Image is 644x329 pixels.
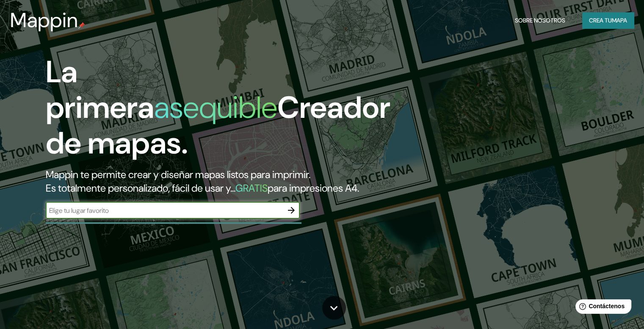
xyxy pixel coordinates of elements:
font: Mappin te permite crear y diseñar mapas listos para imprimir. [46,168,310,181]
font: para impresiones A4. [268,181,359,195]
font: asequible [154,88,277,127]
font: Es totalmente personalizado, fácil de usar y... [46,181,235,195]
input: Elige tu lugar favorito [46,206,283,215]
font: Creador de mapas. [46,88,390,163]
button: Sobre nosotros [511,12,569,28]
iframe: Lanzador de widgets de ayuda [569,296,635,320]
font: La primera [46,52,154,127]
font: GRATIS [235,181,268,195]
font: Sobre nosotros [515,17,565,24]
font: mapa [612,17,627,24]
font: Mappin [10,7,78,33]
img: pin de mapeo [78,22,85,29]
font: Crea tu [589,17,612,24]
button: Crea tumapa [582,12,634,28]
